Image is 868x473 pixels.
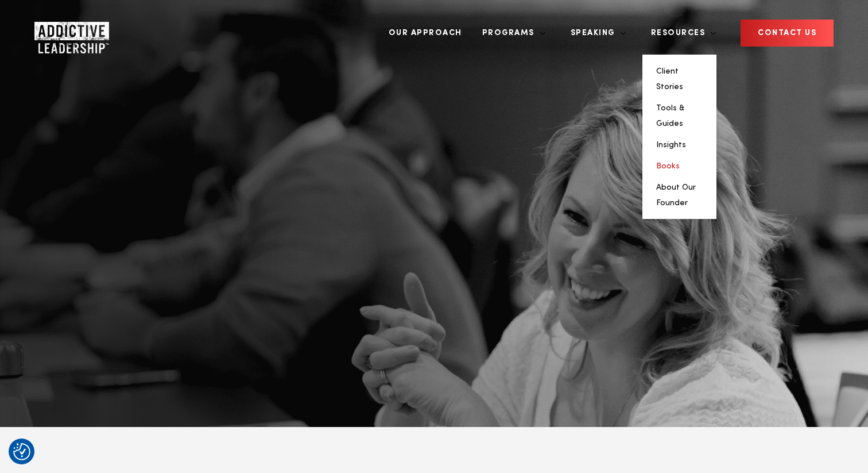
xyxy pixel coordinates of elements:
[656,162,680,170] a: Books
[656,141,686,149] a: Insights
[656,67,683,91] a: Client Stories
[34,22,103,45] a: Home
[380,11,471,55] a: Our Approach
[13,443,30,460] img: Revisit consent button
[656,104,684,128] a: Tools & Guides
[13,443,30,460] button: Consent Preferences
[562,11,626,55] a: Speaking
[656,183,696,207] a: About Our Founder
[741,20,834,47] a: CONTACT US
[642,11,717,55] a: Resources
[474,11,546,55] a: Programs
